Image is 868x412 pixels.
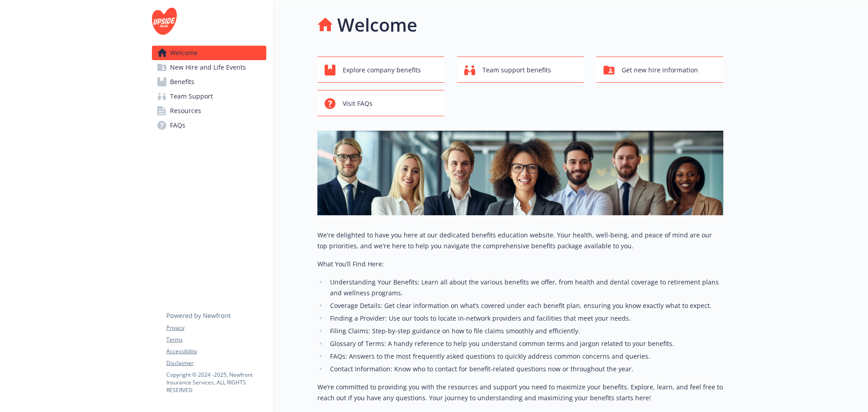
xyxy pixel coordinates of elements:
[327,338,723,349] li: Glossary of Terms: A handy reference to help you understand common terms and jargon related to yo...
[317,57,444,83] button: Explore company benefits
[327,326,723,336] li: Filing Claims: Step-by-step guidance on how to file claims smoothly and efficiently.
[170,118,185,133] span: FAQs
[152,104,266,118] a: Resources
[317,90,444,116] button: Visit FAQs
[327,277,723,298] li: Understanding Your Benefits: Learn all about the various benefits we offer, from health and denta...
[170,75,194,89] span: Benefits
[457,57,584,83] button: Team support benefits
[170,89,213,104] span: Team Support
[170,60,246,75] span: New Hire and Life Events
[166,324,266,332] a: Privacy
[152,89,266,104] a: Team Support
[166,371,266,394] p: Copyright © 2024 - 2025 , Newfront Insurance Services, ALL RIGHTS RESERVED
[166,359,266,367] a: Disclaimer
[152,46,266,60] a: Welcome
[166,336,266,344] a: Terms
[170,46,198,60] span: Welcome
[343,95,373,112] span: Visit FAQs
[152,60,266,75] a: New Hire and Life Events
[152,118,266,133] a: FAQs
[327,313,723,324] li: Finding a Provider: Use our tools to locate in-network providers and facilities that meet your ne...
[152,75,266,89] a: Benefits
[327,300,723,311] li: Coverage Details: Get clear information on what’s covered under each benefit plan, ensuring you k...
[317,230,723,251] p: We're delighted to have you here at our dedicated benefits education website. Your health, well-b...
[482,62,551,79] span: Team support benefits
[327,364,723,374] li: Contact Information: Know who to contact for benefit-related questions now or throughout the year.
[596,57,723,83] button: Get new hire information
[343,62,421,79] span: Explore company benefits
[166,347,266,355] a: Accessibility
[317,131,723,215] img: overview page banner
[170,104,201,118] span: Resources
[622,62,698,79] span: Get new hire information
[317,382,723,403] p: We’re committed to providing you with the resources and support you need to maximize your benefit...
[317,259,723,270] p: What You’ll Find Here:
[327,351,723,362] li: FAQs: Answers to the most frequently asked questions to quickly address common concerns and queries.
[337,11,417,38] h1: Welcome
